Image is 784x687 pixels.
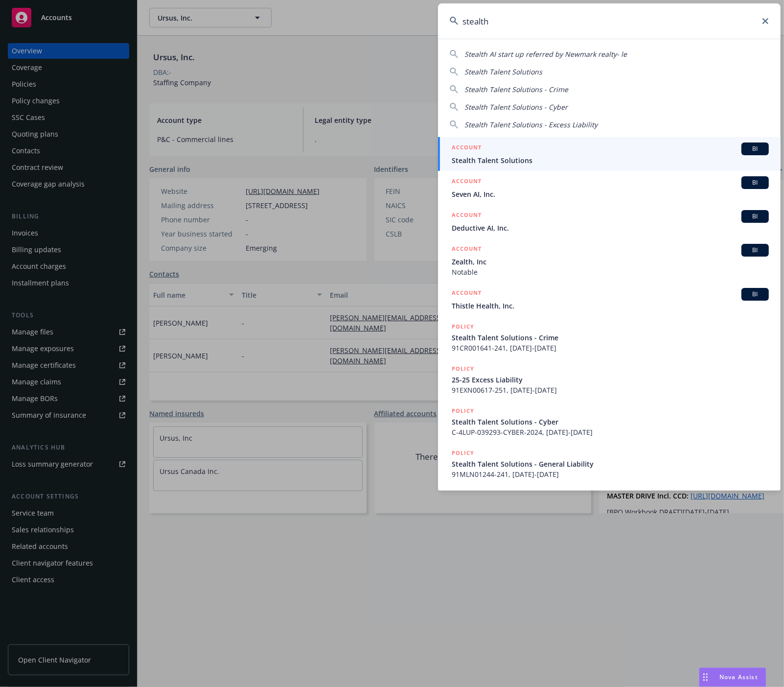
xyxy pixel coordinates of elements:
span: BI [745,290,765,299]
h5: ACCOUNT [452,210,482,222]
span: Stealth Talent Solutions - Cyber [464,102,568,112]
span: 25-25 Excess Liability [452,375,769,385]
a: ACCOUNTBIZealth, IncNotable [438,238,781,283]
span: 91CR001641-241, [DATE]-[DATE] [452,343,769,353]
div: Drag to move [699,668,712,687]
span: Stealth Talent Solutions - Crime [452,332,769,343]
a: POLICY25-25 Excess Liability91EXN00617-251, [DATE]-[DATE] [438,358,781,401]
button: Nova Assist [699,667,766,687]
span: 91EXN00617-251, [DATE]-[DATE] [452,385,769,395]
span: C-4LUP-039293-CYBER-2024, [DATE]-[DATE] [452,427,769,437]
h5: POLICY [452,406,474,416]
a: ACCOUNTBIStealth Talent Solutions [438,137,781,171]
span: Stealth Talent Solutions - Crime [464,85,568,94]
span: BI [745,246,765,255]
span: Stealth Talent Solutions [464,67,542,76]
h5: ACCOUNT [452,288,482,300]
h5: POLICY [452,322,474,332]
span: Stealth Talent Solutions - Cyber [452,417,769,427]
a: POLICYStealth Talent Solutions - CyberC-4LUP-039293-CYBER-2024, [DATE]-[DATE] [438,401,781,443]
span: Stealth Talent Solutions [452,155,769,166]
h5: POLICY [452,448,474,458]
a: POLICYStealth Talent Solutions - Crime91CR001641-241, [DATE]-[DATE] [438,316,781,358]
span: BI [745,144,765,153]
span: Zealth, Inc [452,257,769,267]
span: Deductive AI, Inc. [452,223,769,233]
a: ACCOUNTBIThistle Health, Inc. [438,283,781,316]
span: Thistle Health, Inc. [452,301,769,311]
span: Notable [452,267,769,277]
span: 91MLN01244-241, [DATE]-[DATE] [452,469,769,479]
h5: POLICY [452,364,474,374]
span: BI [745,178,765,187]
h5: ACCOUNT [452,176,482,188]
h5: ACCOUNT [452,142,482,154]
span: Stealth Talent Solutions - Excess Liability [464,120,598,129]
a: ACCOUNTBISeven AI, Inc. [438,171,781,205]
span: Seven AI, Inc. [452,189,769,199]
span: Nova Assist [719,673,758,681]
a: ACCOUNTBIDeductive AI, Inc. [438,205,781,238]
span: Stealth Talent Solutions - General Liability [452,459,769,469]
input: Search... [438,3,781,39]
span: BI [745,212,765,221]
h5: ACCOUNT [452,244,482,256]
a: POLICYStealth Talent Solutions - General Liability91MLN01244-241, [DATE]-[DATE] [438,443,781,485]
span: Stealth AI start up referred by Newmark realty- le [464,49,627,59]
